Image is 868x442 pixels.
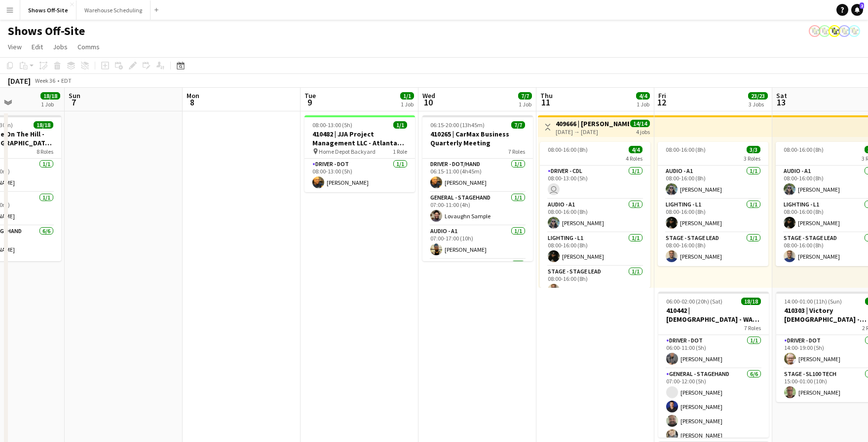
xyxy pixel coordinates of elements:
[422,259,533,293] app-card-role: Video - TD/ Show Caller1/1
[848,25,860,37] app-user-avatar: Labor Coordinator
[511,121,525,129] span: 7/7
[8,42,22,51] span: View
[658,306,769,324] h3: 410442 | [DEMOGRAPHIC_DATA] - WAVE College Ministry 2025
[421,97,435,108] span: 10
[747,146,760,153] span: 3/3
[41,101,60,108] div: 1 Job
[540,166,650,199] app-card-role: Driver - CDL1/108:00-13:00 (5h)
[8,24,85,38] h1: Shows Off-Site
[851,4,863,16] a: 2
[508,148,525,155] span: 7 Roles
[749,101,767,108] div: 3 Jobs
[28,40,47,53] a: Edit
[8,76,31,86] div: [DATE]
[658,335,769,369] app-card-role: Driver - DOT1/106:00-11:00 (5h)[PERSON_NAME]
[744,324,761,332] span: 7 Roles
[658,166,768,199] app-card-role: Audio - A11/108:00-16:00 (8h)[PERSON_NAME]
[187,91,199,100] span: Mon
[401,101,414,108] div: 1 Job
[540,233,650,266] app-card-role: Lighting - L11/108:00-16:00 (8h)[PERSON_NAME]
[34,121,53,129] span: 18/18
[819,25,830,37] app-user-avatar: Labor Coordinator
[61,77,72,84] div: EDT
[744,155,760,162] span: 3 Roles
[32,42,43,51] span: Edit
[400,92,414,100] span: 1/1
[658,233,768,266] app-card-role: Stage - Stage Lead1/108:00-16:00 (8h)[PERSON_NAME]
[741,298,761,305] span: 18/18
[304,130,415,147] h3: 410482 | JJA Project Management LLC - Atlanta Food & Wine Festival - Home Depot Backyard - Deliver
[304,115,415,192] app-job-card: 08:00-13:00 (5h)1/1410482 | JJA Project Management LLC - Atlanta Food & Wine Festival - Home Depo...
[33,77,57,84] span: Week 36
[53,42,68,51] span: Jobs
[548,146,588,153] span: 08:00-16:00 (8h)
[775,97,787,108] span: 13
[829,25,840,37] app-user-avatar: Labor Coordinator
[784,298,842,305] span: 14:00-01:00 (11h) (Sun)
[430,121,485,129] span: 06:15-20:00 (13h45m)
[658,142,768,266] app-job-card: 08:00-16:00 (8h)3/33 RolesAudio - A11/108:00-16:00 (8h)[PERSON_NAME]Lighting - L11/108:00-16:00 (...
[540,266,650,300] app-card-role: Stage - Stage Lead1/108:00-16:00 (8h)[PERSON_NAME]
[185,97,199,108] span: 8
[540,199,650,233] app-card-role: Audio - A11/108:00-16:00 (8h)[PERSON_NAME]
[556,119,629,128] h3: 409666 | [PERSON_NAME] Event
[422,91,435,100] span: Wed
[422,115,533,261] app-job-card: 06:15-20:00 (13h45m)7/7410265 | CarMax Business Quarterly Meeting7 RolesDriver - DOT/Hand1/106:15...
[393,121,407,129] span: 1/1
[37,148,53,155] span: 8 Roles
[49,40,72,53] a: Jobs
[69,91,80,100] span: Sun
[422,130,533,147] h3: 410265 | CarMax Business Quarterly Meeting
[40,92,60,100] span: 18/18
[67,97,80,108] span: 7
[556,128,629,136] div: [DATE] → [DATE]
[76,0,151,20] button: Warehouse Scheduling
[303,97,316,108] span: 9
[748,92,768,100] span: 23/23
[422,159,533,192] app-card-role: Driver - DOT/Hand1/106:15-11:00 (4h45m)[PERSON_NAME]
[658,199,768,233] app-card-role: Lighting - L11/108:00-16:00 (8h)[PERSON_NAME]
[666,146,706,153] span: 08:00-16:00 (8h)
[4,40,26,53] a: View
[784,146,824,153] span: 08:00-16:00 (8h)
[422,226,533,259] app-card-role: Audio - A11/107:00-17:00 (10h)[PERSON_NAME]
[636,127,650,136] div: 4 jobs
[393,148,407,155] span: 1 Role
[540,91,553,100] span: Thu
[636,92,650,100] span: 4/4
[666,298,722,305] span: 06:00-02:00 (20h) (Sat)
[319,148,376,155] span: Home Depot Backyard
[422,192,533,226] app-card-role: General - Stagehand1/107:00-11:00 (4h)Lovaughn Sample
[626,155,642,162] span: 4 Roles
[860,2,864,9] span: 2
[658,91,666,100] span: Fri
[519,101,531,108] div: 1 Job
[637,101,649,108] div: 1 Job
[304,159,415,192] app-card-role: Driver - DOT1/108:00-13:00 (5h)[PERSON_NAME]
[658,292,769,438] app-job-card: 06:00-02:00 (20h) (Sat)18/18410442 | [DEMOGRAPHIC_DATA] - WAVE College Ministry 20257 RolesDriver...
[630,120,650,127] span: 14/14
[304,91,316,100] span: Tue
[838,25,850,37] app-user-avatar: Labor Coordinator
[540,142,650,288] app-job-card: 08:00-16:00 (8h)4/44 RolesDriver - CDL1/108:00-13:00 (5h) Audio - A11/108:00-16:00 (8h)[PERSON_NA...
[74,40,104,53] a: Comms
[20,0,76,20] button: Shows Off-Site
[312,121,352,129] span: 08:00-13:00 (5h)
[657,97,666,108] span: 12
[629,146,642,153] span: 4/4
[518,92,532,100] span: 7/7
[809,25,821,37] app-user-avatar: Labor Coordinator
[539,97,553,108] span: 11
[77,42,100,51] span: Comms
[776,91,787,100] span: Sat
